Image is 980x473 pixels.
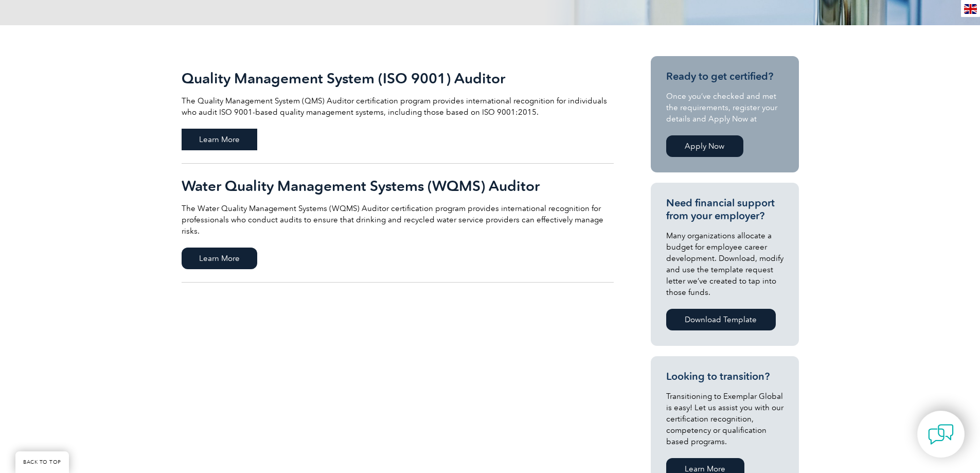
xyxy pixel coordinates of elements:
[182,56,614,164] a: Quality Management System (ISO 9001) Auditor The Quality Management System (QMS) Auditor certific...
[964,4,977,14] img: en
[182,164,614,283] a: Water Quality Management Systems (WQMS) Auditor The Water Quality Management Systems (WQMS) Audit...
[666,391,783,447] p: Transitioning to Exemplar Global is easy! Let us assist you with our certification recognition, c...
[666,197,783,222] h3: Need financial support from your employer?
[666,370,783,383] h3: Looking to transition?
[666,91,783,125] p: Once you’ve checked and met the requirements, register your details and Apply Now at
[666,70,783,83] h3: Ready to get certified?
[182,129,257,150] span: Learn More
[666,309,776,330] a: Download Template
[182,95,614,118] p: The Quality Management System (QMS) Auditor certification program provides international recognit...
[666,135,743,157] a: Apply Now
[15,451,69,473] a: BACK TO TOP
[182,203,614,237] p: The Water Quality Management Systems (WQMS) Auditor certification program provides international ...
[928,422,954,447] img: contact-chat.png
[182,178,614,194] h2: Water Quality Management Systems (WQMS) Auditor
[666,230,783,298] p: Many organizations allocate a budget for employee career development. Download, modify and use th...
[182,248,257,269] span: Learn More
[182,70,614,86] h2: Quality Management System (ISO 9001) Auditor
